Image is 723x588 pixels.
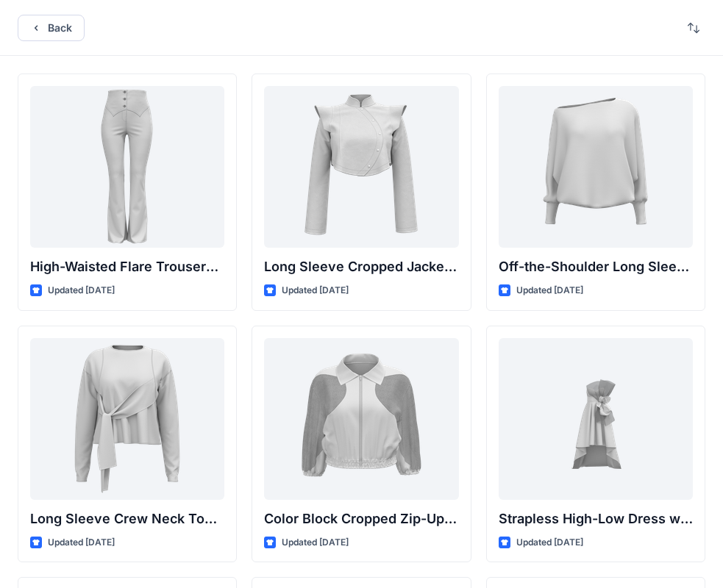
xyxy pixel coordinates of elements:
p: Updated [DATE] [48,535,115,551]
button: Back [18,15,85,41]
a: Strapless High-Low Dress with Side Bow Detail [499,338,693,500]
p: Updated [DATE] [516,283,583,298]
p: Color Block Cropped Zip-Up Jacket with Sheer Sleeves [264,509,458,529]
p: Long Sleeve Cropped Jacket with Mandarin Collar and Shoulder Detail [264,257,458,277]
p: Updated [DATE] [282,283,349,298]
p: Off-the-Shoulder Long Sleeve Top [499,257,693,277]
p: Long Sleeve Crew Neck Top with Asymmetrical Tie Detail [30,509,224,529]
p: High-Waisted Flare Trousers with Button Detail [30,257,224,277]
p: Updated [DATE] [48,283,115,298]
a: Off-the-Shoulder Long Sleeve Top [499,86,693,248]
a: Color Block Cropped Zip-Up Jacket with Sheer Sleeves [264,338,458,500]
a: Long Sleeve Cropped Jacket with Mandarin Collar and Shoulder Detail [264,86,458,248]
p: Strapless High-Low Dress with Side Bow Detail [499,509,693,529]
a: High-Waisted Flare Trousers with Button Detail [30,86,224,248]
a: Long Sleeve Crew Neck Top with Asymmetrical Tie Detail [30,338,224,500]
p: Updated [DATE] [516,535,583,551]
p: Updated [DATE] [282,535,349,551]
